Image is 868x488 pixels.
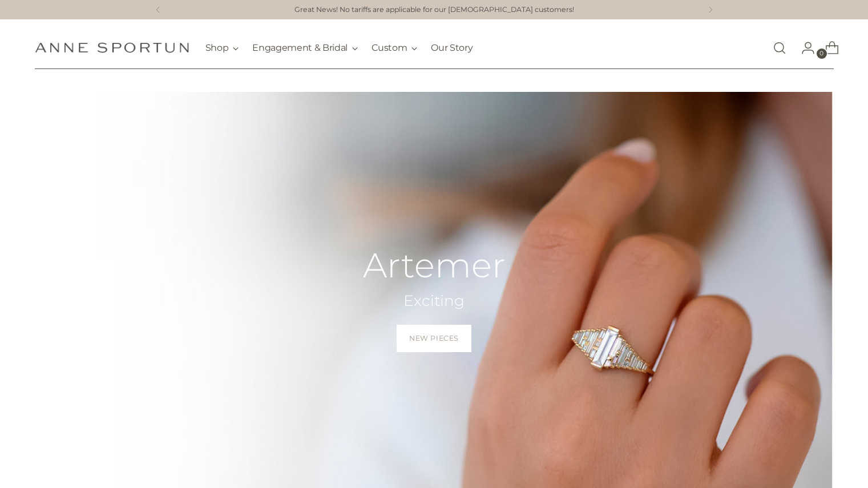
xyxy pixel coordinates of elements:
h2: Artemer [363,247,506,284]
a: Our Story [431,35,473,61]
h2: Exciting [363,291,506,311]
a: New Pieces [397,325,471,352]
button: Engagement & Bridal [252,35,358,61]
span: 0 [817,49,827,59]
a: Great News! No tariffs are applicable for our [DEMOGRAPHIC_DATA] customers! [294,5,574,15]
span: New Pieces [409,333,459,344]
a: Anne Sportun Fine Jewellery [35,42,189,53]
a: Open search modal [768,37,791,59]
a: Go to the account page [792,37,815,59]
a: Open cart modal [816,37,839,59]
button: Custom [372,35,417,61]
button: Shop [205,35,239,61]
